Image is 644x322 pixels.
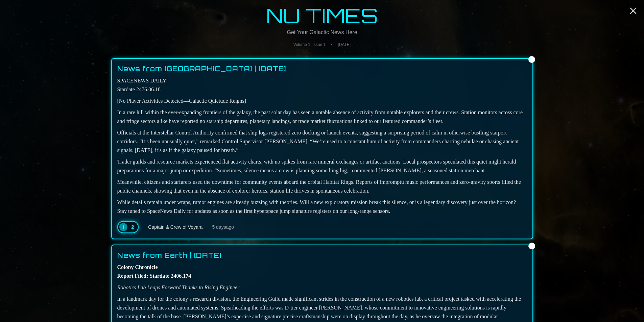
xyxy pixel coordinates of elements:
p: Meanwhile, citizens and starfarers used the downtime for community events aboard the orbital Habi... [117,178,527,195]
span: [DATE] [338,42,351,47]
strong: Report Filed: Stardate 2406.174 [117,273,191,279]
h2: News from [GEOGRAPHIC_DATA] | [DATE] [117,64,286,74]
span: • [331,42,332,47]
p: Trader guilds and resource markets experienced flat activity charts, with no spikes from rare min... [117,157,527,175]
a: News from [GEOGRAPHIC_DATA] | [DATE] [117,64,286,76]
p: Officials at the Interstellar Control Authority confirmed that ship logs registered zero docking ... [117,128,527,155]
p: While details remain under wraps, rumor engines are already buzzing with theories. Will a new exp... [117,198,527,216]
h2: News from Earth | [DATE] [117,251,221,260]
p: Get Your Galactic News Here [111,28,533,36]
p: In a rare lull within the ever-expanding frontiers of the galaxy, the past solar day has seen a n... [117,108,527,126]
p: [No Player Activities Detected—Galactic Quietude Reigns] [117,97,527,105]
strong: Colony Chronicle [117,264,158,270]
span: Captain & Crew of Veyara [148,224,202,230]
a: Close [628,5,639,16]
span: 2 [132,224,134,230]
em: Robotics Lab Leaps Forward Thanks to Rising Engineer [117,284,240,290]
a: News from Earth | [DATE] [117,251,221,263]
span: 5 days ago [212,224,234,230]
a: NU TIMES [111,5,533,26]
span: Volume 1, Issue 1 [293,42,326,47]
p: SPACENEWS DAILY Stardate 2476.06.18 [117,76,527,94]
